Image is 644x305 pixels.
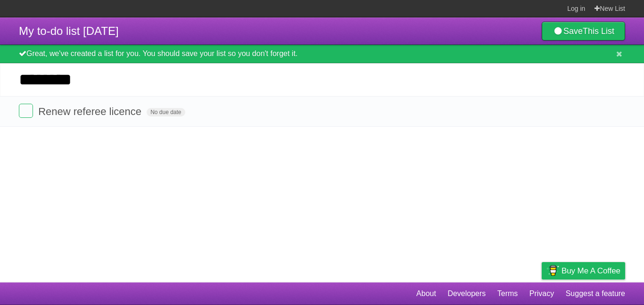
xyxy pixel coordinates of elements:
[583,26,614,36] b: This List
[19,104,33,118] label: Done
[542,22,625,41] a: SaveThis List
[147,108,185,116] span: No due date
[38,106,144,117] span: Renew referee licence
[19,25,119,37] span: My to-do list [DATE]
